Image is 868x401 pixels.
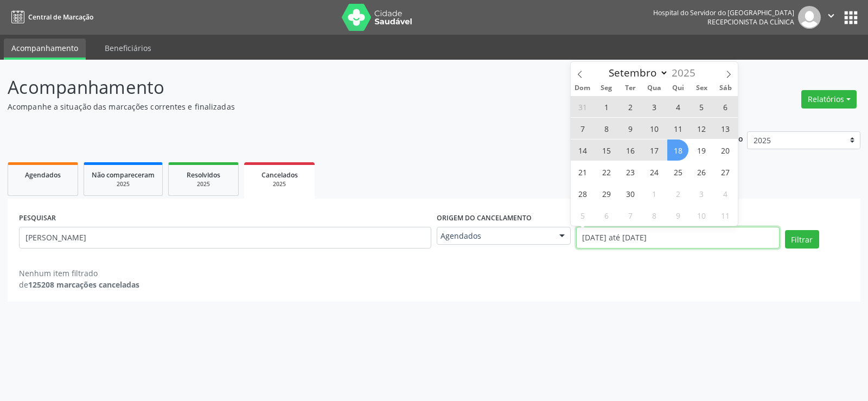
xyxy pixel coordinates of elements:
[715,161,736,182] span: Setembro 27, 2025
[714,85,738,92] span: Sáb
[667,161,688,182] span: Setembro 25, 2025
[8,74,604,101] p: Acompanhamento
[595,85,618,92] span: Seg
[841,8,860,27] button: apps
[821,6,841,29] button: 
[28,12,93,22] span: Central de Marcação
[825,10,837,22] i: 
[441,231,548,241] span: Agendados
[690,85,714,92] span: Sex
[691,96,712,117] span: Setembro 5, 2025
[572,118,593,139] span: Setembro 7, 2025
[642,85,666,92] span: Qua
[176,180,231,188] div: 2025
[576,227,780,249] input: Selecione um intervalo
[715,139,736,161] span: Setembro 20, 2025
[92,180,155,188] div: 2025
[620,161,641,182] span: Setembro 23, 2025
[8,101,604,112] p: Acompanhe a situação das marcações correntes e finalizadas
[19,227,431,249] input: Nome, código do beneficiário ou CPF
[92,170,155,180] span: Não compareceram
[620,205,641,226] span: Outubro 7, 2025
[715,118,736,139] span: Setembro 13, 2025
[643,161,665,182] span: Setembro 24, 2025
[620,139,641,161] span: Setembro 16, 2025
[643,96,665,117] span: Setembro 3, 2025
[97,39,159,58] a: Beneficiários
[691,161,712,182] span: Setembro 26, 2025
[19,279,139,290] div: de
[691,139,712,161] span: Setembro 19, 2025
[620,183,641,204] span: Setembro 30, 2025
[19,268,139,279] div: Nenhum item filtrado
[643,139,665,161] span: Setembro 17, 2025
[715,96,736,117] span: Setembro 6, 2025
[187,170,220,180] span: Resolvidos
[643,183,665,204] span: Outubro 1, 2025
[572,139,593,161] span: Setembro 14, 2025
[620,96,641,117] span: Setembro 2, 2025
[666,85,690,92] span: Qui
[653,8,794,17] div: Hospital do Servidor do [GEOGRAPHIC_DATA]
[596,96,617,117] span: Setembro 1, 2025
[707,17,794,27] span: Recepcionista da clínica
[667,118,688,139] span: Setembro 11, 2025
[801,90,857,109] button: Relatórios
[691,205,712,226] span: Outubro 10, 2025
[620,118,641,139] span: Setembro 9, 2025
[572,205,593,226] span: Outubro 5, 2025
[261,170,298,180] span: Cancelados
[604,65,669,80] select: Month
[785,230,819,249] button: Filtrar
[667,205,688,226] span: Outubro 9, 2025
[572,183,593,204] span: Setembro 28, 2025
[596,183,617,204] span: Setembro 29, 2025
[618,85,642,92] span: Ter
[596,205,617,226] span: Outubro 6, 2025
[643,118,665,139] span: Setembro 10, 2025
[4,39,86,60] a: Acompanhamento
[667,183,688,204] span: Outubro 2, 2025
[8,8,93,26] a: Central de Marcação
[437,210,532,227] label: Origem do cancelamento
[252,180,307,188] div: 2025
[798,6,821,29] img: img
[691,118,712,139] span: Setembro 12, 2025
[667,96,688,117] span: Setembro 4, 2025
[19,210,56,227] label: PESQUISAR
[572,161,593,182] span: Setembro 21, 2025
[715,183,736,204] span: Outubro 4, 2025
[715,205,736,226] span: Outubro 11, 2025
[643,205,665,226] span: Outubro 8, 2025
[25,170,61,180] span: Agendados
[28,279,139,290] strong: 125208 marcações canceladas
[572,96,593,117] span: Agosto 31, 2025
[596,161,617,182] span: Setembro 22, 2025
[691,183,712,204] span: Outubro 3, 2025
[571,85,595,92] span: Dom
[667,139,688,161] span: Setembro 18, 2025
[596,118,617,139] span: Setembro 8, 2025
[596,139,617,161] span: Setembro 15, 2025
